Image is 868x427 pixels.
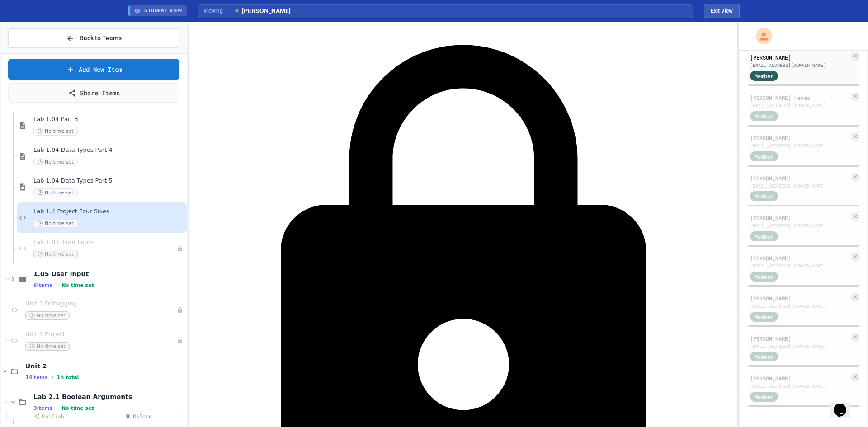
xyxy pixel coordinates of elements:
div: [PERSON_NAME] [750,53,849,61]
div: [PERSON_NAME] [750,294,849,302]
div: [EMAIL_ADDRESS][DOMAIN_NAME] [750,62,849,69]
span: 3 items [33,405,52,411]
span: Lab 1.4 Project Four Sixes [33,208,185,216]
div: [PERSON_NAME] [750,214,849,222]
span: Lab 2.1 Boolean Arguments [33,393,185,401]
div: [EMAIL_ADDRESS][DOMAIN_NAME] [750,263,849,269]
span: No time set [61,405,94,411]
div: [PERSON_NAME] [750,334,849,343]
div: [PERSON_NAME] [750,134,849,142]
span: 1.05 User Input [33,270,185,278]
span: • [56,282,58,289]
div: Unpublished [177,245,183,252]
span: Member [755,112,774,120]
span: Member [755,272,774,281]
div: [EMAIL_ADDRESS][DOMAIN_NAME] [750,222,849,229]
span: 14 items [25,375,48,380]
span: No time set [25,342,70,351]
div: My Account [746,26,774,47]
span: No time set [61,282,94,288]
div: [EMAIL_ADDRESS][DOMAIN_NAME] [750,303,849,310]
span: No time set [25,311,70,320]
span: Lab 1.04 Data Types Part 4 [33,146,185,154]
div: [EMAIL_ADDRESS][DOMAIN_NAME] [750,183,849,189]
a: Add New Item [8,59,179,80]
a: Share Items [8,83,179,103]
span: Unit 1 Debugging [25,300,177,308]
span: Member [755,232,774,240]
div: Unpublished [177,307,183,313]
span: Back to Teams [80,33,122,43]
button: Exit student view [704,4,740,18]
a: Delete [96,410,182,422]
span: No time set [33,127,78,136]
div: [EMAIL_ADDRESS][DOMAIN_NAME] [750,383,849,389]
span: No time set [33,219,78,228]
span: Member [755,192,774,200]
span: [PERSON_NAME] [234,6,291,16]
span: 1h total [57,375,79,380]
span: • [56,404,58,412]
span: Member [755,72,774,80]
div: [EMAIL_ADDRESS][DOMAIN_NAME] [750,142,849,149]
span: Member [755,313,774,321]
span: No time set [33,250,78,258]
iframe: chat widget [830,391,859,418]
span: Viewing [203,7,229,15]
div: [EMAIL_ADDRESS][DOMAIN_NAME] [750,343,849,350]
div: [EMAIL_ADDRESS][DOMAIN_NAME] [750,102,849,109]
span: STUDENT VIEW [144,7,182,15]
div: [PERSON_NAME] [750,174,849,182]
div: [PERSON_NAME] [750,374,849,382]
span: • [52,374,53,381]
div: [PERSON_NAME] Haces [750,94,849,102]
span: No time set [33,158,78,166]
span: Unit 1 Project [25,331,177,338]
button: Back to Teams [8,28,179,48]
span: Member [755,393,774,401]
span: Lab 1.03: Four Fours [33,239,177,246]
span: Unit 2 [25,362,185,370]
span: Lab 1.04 Part 3 [33,116,185,123]
span: Lab 1.04 Data Types Part 5 [33,177,185,185]
div: Unpublished [177,338,183,344]
div: [PERSON_NAME] [750,254,849,262]
span: Member [755,352,774,361]
span: Member [755,152,774,160]
a: Publish [6,410,92,422]
span: 6 items [33,282,52,288]
span: No time set [33,188,78,197]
